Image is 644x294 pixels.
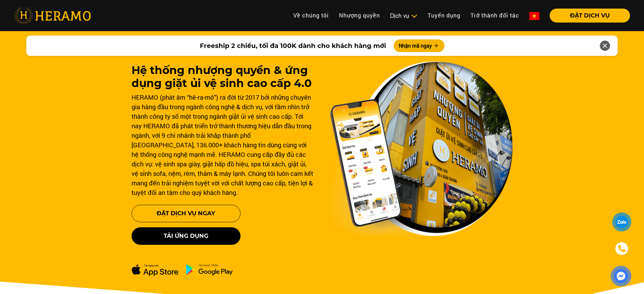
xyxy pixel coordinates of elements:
[14,7,91,24] img: heramo-logo.png
[334,9,385,22] a: Nhượng quyền
[200,41,386,50] span: Freeship 2 chiều, tối đa 100K dành cho khách hàng mới
[132,92,315,197] div: HERAMO (phát âm “hê-ra-mô”) ra đời từ 2017 bởi những chuyên gia hàng đầu trong ngành công nghệ & ...
[132,227,241,245] button: Tải ứng dụng
[529,12,539,20] img: vn-flag.png
[394,39,444,52] button: Nhận mã ngay
[550,9,630,23] button: ĐẶT DỊCH VỤ
[330,61,513,237] img: banner
[423,9,465,22] a: Tuyển dụng
[132,264,179,276] img: apple-dowload
[411,13,417,19] img: subToggleIcon
[132,64,315,90] h1: Hệ thống nhượng quyền & ứng dụng giặt ủi vệ sinh cao cấp 4.0
[545,13,630,18] a: ĐẶT DỊCH VỤ
[618,245,626,252] img: phone-icon
[390,11,417,20] div: Dịch vụ
[465,9,524,22] a: Trở thành đối tác
[613,240,630,257] a: phone-icon
[132,205,241,222] button: Đặt Dịch Vụ Ngay
[288,9,334,22] a: Về chúng tôi
[186,264,233,275] img: ch-dowload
